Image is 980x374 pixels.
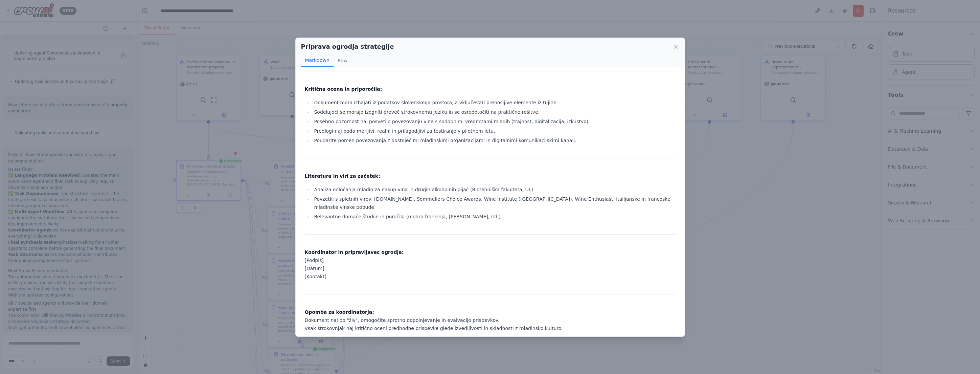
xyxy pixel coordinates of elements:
h2: Priprava ogrodja strategije [301,42,394,51]
button: Raw [334,54,351,67]
li: Dokument mora izhajati iz podatkov slovenskega prostora, a vključevati prenosljive elemente iz tu... [312,98,676,107]
strong: Kritična ocena in priporočila: [305,86,382,92]
strong: Koordinator in pripravljavec ogrodja: [305,249,404,255]
li: Povzetki s spletnih virov: [DOMAIN_NAME], Sommeliers Choice Awards, Wine Institute ([GEOGRAPHIC_D... [312,195,676,211]
strong: Opomba za koordinatorja: [305,309,374,315]
li: Predlogi naj bodo merljivi, realni in prilagodljivi za testiranje v pilotnem letu. [312,127,676,135]
strong: Literatura in viri za začetek: [305,173,380,179]
li: Sodelujoči se morajo izogniti preveč strokovnemu jeziku in se osredotočiti na praktične rešitve. [312,108,676,116]
button: Markdown [301,54,334,67]
li: Posebno pozornost naj posvetijo povezovanju vina s sodobnimi vrednotami mladih (trajnost, digital... [312,117,676,126]
p: Dokument naj bo "živ", omogočite sprotno dopolnjevanje in evalvacijo prispevkov. Vsak strokovnjak... [305,308,676,332]
li: Poudarite pomen povezovanja z obstoječimi mladinskimi organizacijami in digitalnimi komunikacijsk... [312,136,676,145]
li: Relevantne domače študije in poročila (modra frankinja, [PERSON_NAME], itd.) [312,213,676,221]
p: [Podpis] [Datum] [Kontakt] [305,248,676,281]
li: Analiza odločanja mladih za nakup vina in drugih alkoholnih pijač (Biotehniška fakulteta, UL) [312,185,676,194]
